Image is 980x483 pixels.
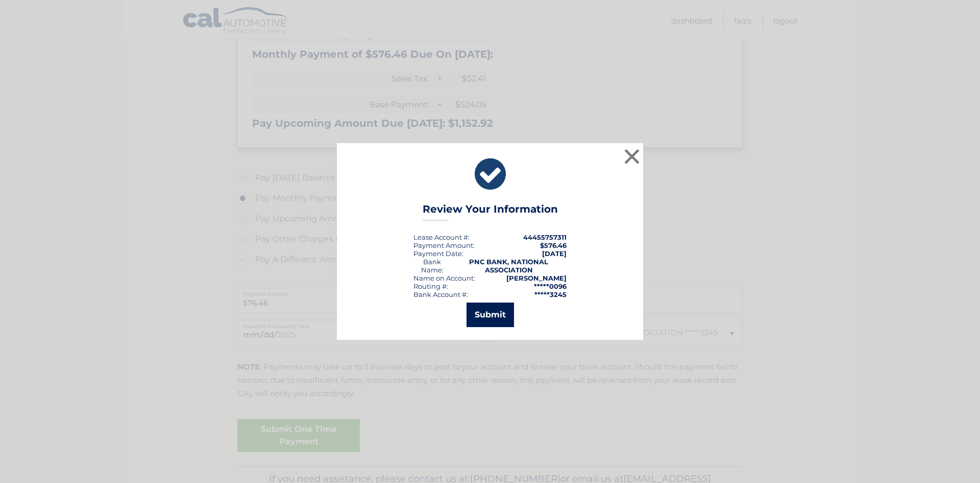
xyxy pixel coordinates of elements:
[622,146,642,167] button: ×
[413,249,462,258] span: Payment Date
[413,241,475,249] div: Payment Amount:
[540,241,567,249] span: $576.46
[469,258,548,274] strong: PNC BANK, NATIONAL ASSOCIATION
[523,233,567,241] strong: 44455757311
[506,274,567,282] strong: [PERSON_NAME]
[467,303,514,327] button: Submit
[542,249,567,258] span: [DATE]
[413,274,475,282] div: Name on Account:
[413,249,463,258] div: :
[413,233,470,241] div: Lease Account #:
[413,282,448,290] div: Routing #:
[413,290,468,298] div: Bank Account #:
[423,203,558,221] h3: Review Your Information
[413,258,451,274] div: Bank Name:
